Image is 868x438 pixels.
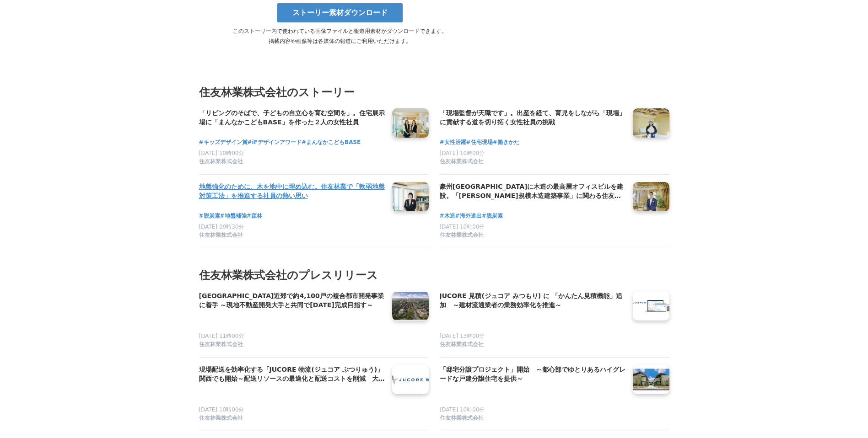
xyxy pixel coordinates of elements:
span: [DATE] 09時30分 [199,224,244,230]
a: 住友林業株式会社 [199,158,385,167]
a: #脱炭素 [482,212,503,220]
a: #地盤補強 [220,212,247,220]
a: 現場配送を効率化する「JUCORE 物流(ジュコア ぶつりゅう)」 関西でも開始～配送リソースの最適化と配送コストを削減 大都市圏で展開～ [199,365,385,384]
a: 住友林業株式会社 [199,341,385,350]
a: #海外進出 [455,212,482,220]
a: #脱炭素 [199,212,220,220]
a: 住友林業株式会社 [199,231,385,240]
a: 豪州[GEOGRAPHIC_DATA]に木造の最高層オフィスビルを建設。「[PERSON_NAME]規模木造建築事業」に関わる住友林業社員のキャリアと展望 [440,182,625,201]
a: 住友林業株式会社 [440,414,625,423]
span: [DATE] 10時00分 [440,150,485,156]
span: 住友林業株式会社 [199,341,243,348]
a: 「リビングのそばで、子どもの自立心を育む空間を」。住宅展示場に「まんなかこどもBASE」を作った２人の女性社員 [199,108,385,128]
a: 住友林業株式会社 [440,341,625,350]
span: 住友林業株式会社 [440,231,484,239]
span: 住友林業株式会社 [440,158,484,166]
a: 地盤強化のために、木を地中に埋め込む。住友林業で「軟弱地盤対策工法」を推進する社員の熱い思い [199,182,385,201]
span: [DATE] 10時00分 [440,224,485,230]
span: [DATE] 11時00分 [199,333,244,339]
a: JUCORE 見積(ジュコア みつもり) に 「かんたん見積機能」追加 ～建材流通業者の業務効率化を推進～ [440,291,625,310]
a: #女性活躍 [440,138,466,147]
a: #iFデザインアワード [248,138,302,147]
span: 住友林業株式会社 [440,414,484,422]
span: [DATE] 10時00分 [199,150,244,156]
a: [GEOGRAPHIC_DATA]近郊で約4,100戸の複合都市開発事業に着手 ～現地不動産開発大手と共同で[DATE]完成目指す～ [199,291,385,310]
a: 「現場監督が天職です」。出産を経て、育児をしながら「現場」に貢献する道を切り拓く女性社員の挑戦 [440,108,625,128]
span: [DATE] 10時00分 [440,406,485,413]
h4: JUCORE 見積(ジュコア みつもり) に 「かんたん見積機能」追加 ～建材流通業者の業務効率化を推進～ [440,291,625,310]
p: このストーリー内で使われている画像ファイルと報道用素材がダウンロードできます。 掲載内容や画像等は各媒体の報道にご利用いただけます。 [192,26,488,46]
a: ストーリー素材ダウンロード [277,3,403,22]
h4: 現場配送を効率化する「JUCORE 物流(ジュコア ぶつりゅう)」 関西でも開始～配送リソースの最適化と配送コストを削減 大都市圏で展開～ [199,365,385,384]
a: 住友林業株式会社 [440,158,625,167]
a: 住友林業株式会社 [199,414,385,423]
span: [DATE] 10時00分 [199,406,244,413]
span: 住友林業株式会社 [440,341,484,348]
span: 住友林業株式会社 [199,231,243,239]
a: 「邸宅分譲プロジェクト」開始 ～都心部でゆとりあるハイグレードな戸建分譲住宅を提供～ [440,365,625,384]
a: #働きかた [493,138,519,147]
h4: 「現場監督が天職です」。出産を経て、育児をしながら「現場」に貢献する道を切り拓く女性社員の挑戦 [440,108,625,127]
a: #キッズデザイン賞 [199,138,248,147]
h4: 「邸宅分譲プロジェクト」開始 ～都心部でゆとりあるハイグレードな戸建分譲住宅を提供～ [440,365,625,384]
span: 住友林業株式会社 [199,158,243,166]
h4: [GEOGRAPHIC_DATA]近郊で約4,100戸の複合都市開発事業に着手 ～現地不動産開発大手と共同で[DATE]完成目指す～ [199,291,385,310]
h4: 「リビングのそばで、子どもの自立心を育む空間を」。住宅展示場に「まんなかこどもBASE」を作った２人の女性社員 [199,108,385,127]
h2: 住友林業株式会社のプレスリリース [199,267,669,284]
a: #住宅現場 [466,138,493,147]
span: [DATE] 13時00分 [440,333,485,339]
h3: 住友林業株式会社のストーリー [199,84,669,101]
span: 住友林業株式会社 [199,414,243,422]
a: #まんなかこどもBASE [302,138,361,147]
a: 住友林業株式会社 [440,231,625,240]
a: #森林 [247,212,262,220]
a: #木造 [440,212,455,220]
